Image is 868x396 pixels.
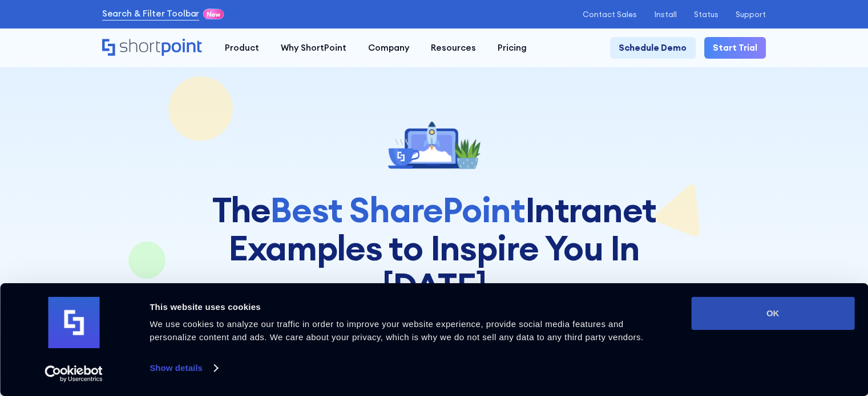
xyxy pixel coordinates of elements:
[357,37,420,59] a: Company
[150,300,665,314] div: This website uses cookies
[270,187,525,231] span: Best SharePoint
[102,7,200,21] a: Search & Filter Toolbar
[214,37,270,59] a: Product
[48,297,99,348] img: logo
[173,191,695,305] h1: The Intranet Examples to Inspire You In [DATE]
[654,10,676,19] a: Install
[691,297,854,330] button: OK
[736,10,766,19] a: Support
[431,42,476,55] div: Resources
[694,10,718,19] a: Status
[487,37,538,59] a: Pricing
[368,42,409,55] div: Company
[150,319,643,342] span: We use cookies to analyze our traffic in order to improve your website experience, provide social...
[225,42,259,55] div: Product
[24,365,124,382] a: Usercentrics Cookiebot - opens in a new window
[150,360,217,377] a: Show details
[270,37,357,59] a: Why ShortPoint
[583,10,637,19] a: Contact Sales
[281,42,346,55] div: Why ShortPoint
[704,37,766,59] a: Start Trial
[610,37,695,59] a: Schedule Demo
[420,37,487,59] a: Resources
[102,39,203,58] a: Home
[498,42,527,55] div: Pricing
